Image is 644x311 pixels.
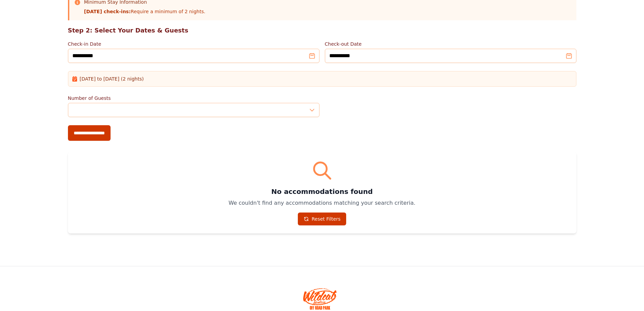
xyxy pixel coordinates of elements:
[68,41,319,47] label: Check-in Date
[84,9,131,14] strong: [DATE] check-ins:
[68,95,319,102] label: Number of Guests
[298,213,347,225] a: Reset Filters
[325,41,576,47] label: Check-out Date
[76,187,568,196] h3: No accommodations found
[303,288,337,310] img: Wildcat Offroad park
[76,199,568,207] p: We couldn't find any accommodations matching your search criteria.
[68,26,576,35] h2: Step 2: Select Your Dates & Guests
[80,75,144,82] span: [DATE] to [DATE] (2 nights)
[84,8,206,15] p: Require a minimum of 2 nights.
